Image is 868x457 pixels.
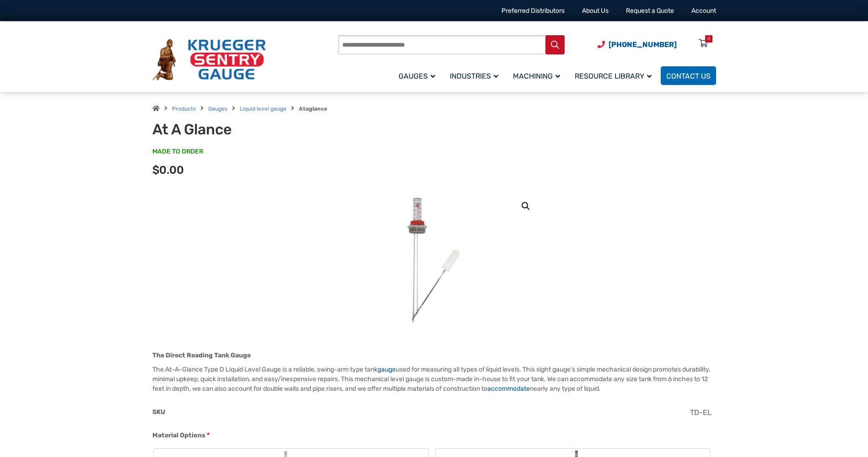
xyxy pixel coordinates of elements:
[707,35,710,43] div: 0
[513,72,560,80] span: Machining
[152,121,378,138] h1: At A Glance
[626,7,674,15] a: Request a Quote
[507,65,569,86] a: Machining
[598,39,677,50] a: Phone Number (920) 434-8860
[152,39,266,81] img: Krueger Sentry Gauge
[152,351,251,359] strong: The Direct Reading Tank Gauge
[152,365,716,393] p: The At-A-Glance Type D Liquid Level Gauge is a reliable, swing-arm type tank used for measuring a...
[172,106,196,112] a: Products
[240,106,286,112] a: Liquid level gauge
[399,72,435,80] span: Gauges
[152,164,184,176] span: $0.00
[379,191,489,328] img: At A Glance
[393,65,444,86] a: Gauges
[152,408,165,416] span: SKU
[690,408,712,417] span: TD-EL
[487,385,530,393] a: accommodate
[152,147,203,156] span: MADE TO ORDER
[569,65,661,86] a: Resource Library
[666,72,711,80] span: Contact Us
[691,7,716,15] a: Account
[450,72,498,80] span: Industries
[444,65,507,86] a: Industries
[377,366,396,373] a: gauge
[609,40,677,49] span: [PHONE_NUMBER]
[208,106,227,112] a: Gauges
[152,431,205,439] span: Material Options
[661,66,716,85] a: Contact Us
[518,198,534,214] a: View full-screen image gallery
[582,7,609,15] a: About Us
[575,72,652,80] span: Resource Library
[501,7,565,15] a: Preferred Distributors
[299,106,327,112] strong: Ataglance
[207,430,210,440] abbr: required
